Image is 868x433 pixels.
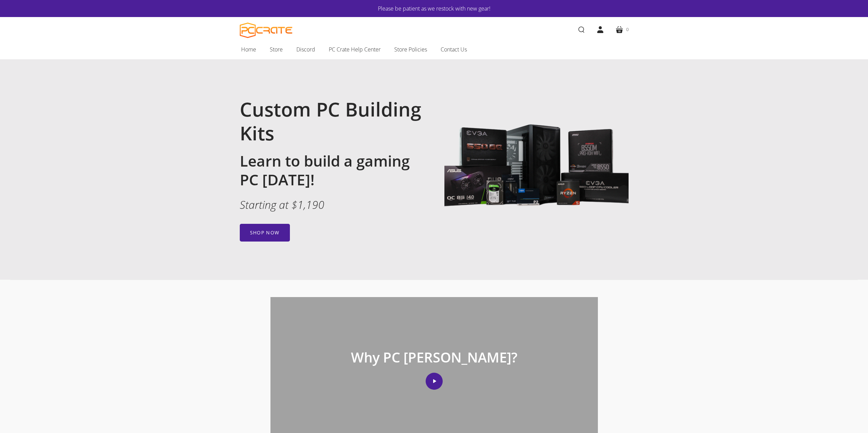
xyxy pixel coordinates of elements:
a: Store Policies [387,42,434,57]
a: Please be patient as we restock with new gear! [260,4,608,13]
a: Shop now [240,224,290,242]
span: Discord [296,45,315,54]
a: PC CRATE [240,22,293,38]
span: PC Crate Help Center [329,45,381,54]
p: Why PC [PERSON_NAME]? [351,349,517,366]
nav: Main navigation [230,42,639,59]
a: Discord [290,42,322,57]
a: Home [234,42,263,57]
a: 0 [610,20,634,39]
a: PC Crate Help Center [322,42,387,57]
span: 0 [626,26,629,33]
span: Store Policies [394,45,427,54]
em: Starting at $1,190 [240,197,324,212]
span: Contact Us [441,45,467,54]
img: Image with gaming PC components including Lian Li 205 Lancool case, MSI B550M motherboard, EVGA 6... [444,76,629,260]
span: Home [241,45,256,54]
a: Store [263,42,290,57]
a: Contact Us [434,42,474,57]
button: Play video [426,373,443,390]
h2: Learn to build a gaming PC [DATE]! [240,152,424,189]
span: Store [270,45,283,54]
h1: Custom PC Building Kits [240,97,424,145]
